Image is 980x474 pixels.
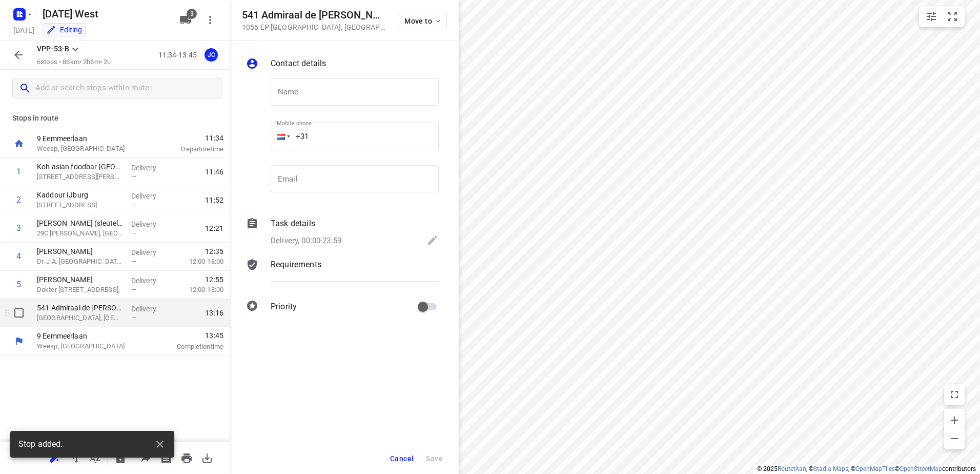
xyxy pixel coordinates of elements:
[205,308,223,318] span: 13:16
[37,256,123,267] p: Dr. J.A. [GEOGRAPHIC_DATA],
[37,303,123,313] p: 541 Admiraal de [PERSON_NAME]
[277,121,312,126] label: Mobile phone
[205,223,223,233] span: 12:21
[176,452,197,462] span: Print route
[37,341,144,351] p: Weesp, [GEOGRAPHIC_DATA]
[271,57,326,70] p: Contact details
[16,280,21,289] div: 5
[173,256,223,267] p: 12:00-18:00
[197,452,217,462] span: Download route
[205,167,223,177] span: 11:46
[156,330,223,341] span: 13:45
[131,275,169,286] p: Delivery
[37,57,111,67] p: 6 stops • 86km • 2h6m • 2u
[156,342,223,352] p: Completion time
[398,14,447,28] button: Move to
[205,195,223,205] span: 11:52
[37,313,123,323] p: [GEOGRAPHIC_DATA], [GEOGRAPHIC_DATA]
[271,259,321,271] p: Requirements
[46,25,82,35] div: You are currently in edit mode.
[16,195,21,205] div: 2
[246,57,439,72] div: Contact details
[35,81,221,96] input: Add or search stops within route
[131,304,169,314] p: Delivery
[242,23,385,31] p: 1056 EP [GEOGRAPHIC_DATA] , [GEOGRAPHIC_DATA]
[37,331,144,341] p: 9 Eemmeerlaan
[175,10,196,30] button: 3
[201,50,221,60] span: Assigned to Jermaine C
[131,163,169,173] p: Delivery
[131,314,136,322] span: —
[131,201,136,209] span: —
[156,133,223,143] span: 11:34
[426,234,439,246] svg: Edit
[131,286,136,293] span: —
[131,247,169,258] p: Delivery
[205,274,223,285] span: 12:55
[38,6,171,22] h5: Rename
[131,229,136,237] span: —
[921,6,942,27] button: Map settings
[37,200,123,210] p: [STREET_ADDRESS]
[37,246,123,256] p: [PERSON_NAME]
[131,173,136,181] span: —
[37,228,123,239] p: 29C Martini van Geffenstraat, Amsterdam
[37,162,123,172] p: Koh asian foodbar [GEOGRAPHIC_DATA]
[16,223,21,233] div: 3
[37,218,123,228] p: Kaddour Osdorp (sleutel van ness afgeven) + onlines ophalen
[246,259,439,289] div: Requirements
[187,9,197,19] span: 3
[778,465,806,472] a: Routetitan
[919,6,965,27] div: small contained button group
[205,48,218,62] div: JC
[205,246,223,256] span: 12:35
[271,301,297,313] p: Priority
[37,172,123,182] p: 372 Krijn Taconiskade, Amsterdam
[18,439,63,450] span: Stop added.
[246,218,439,248] div: Task detailsDelivery, 00:00-23:59
[386,449,418,468] button: Cancel
[404,17,442,25] span: Move to
[131,258,136,265] span: —
[271,123,290,150] div: Netherlands: + 31
[131,191,169,201] p: Delivery
[16,167,21,176] div: 1
[757,465,976,472] li: © 2025 , © , © © contributors
[158,50,201,61] p: 11:34-13:45
[37,285,123,295] p: Dokter [STREET_ADDRESS],
[900,465,942,472] a: OpenStreetMap
[271,218,315,230] p: Task details
[9,303,29,323] span: Select
[9,24,38,36] h5: Project date
[12,113,217,124] p: Stops in route
[131,219,169,229] p: Delivery
[37,133,144,144] p: 9 Eemmeerlaan
[813,465,848,472] a: Stadia Maps
[16,251,21,261] div: 4
[271,235,341,247] p: Delivery, 00:00-23:59
[37,190,123,200] p: Kaddour IJburg
[37,144,144,154] p: Weesp, [GEOGRAPHIC_DATA]
[242,9,385,21] h5: 541 Admiraal de [PERSON_NAME]
[37,274,123,285] p: [PERSON_NAME]
[390,455,414,463] span: Cancel
[173,285,223,295] p: 12:00-18:00
[37,44,69,54] p: VPP-53-B
[201,45,221,65] button: JC
[200,10,220,30] button: More
[271,123,439,150] input: 1 (702) 123-4567
[156,144,223,154] p: Departure time
[855,465,895,472] a: OpenMapTiles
